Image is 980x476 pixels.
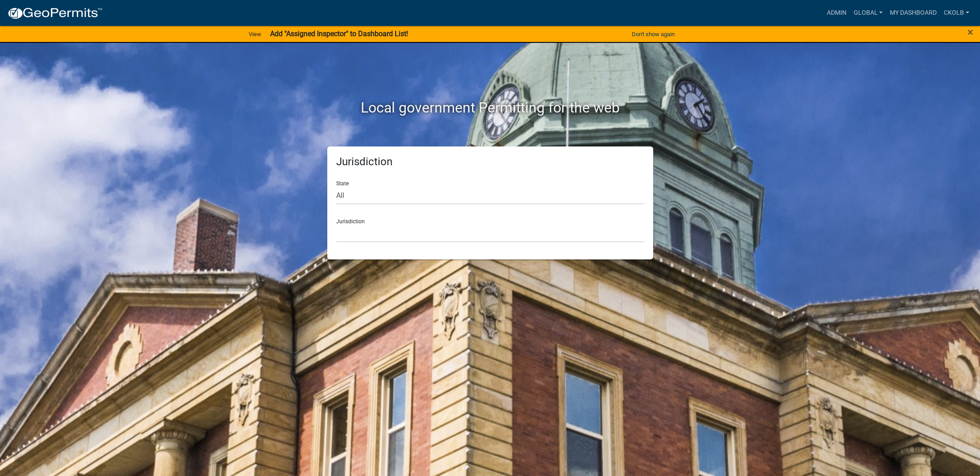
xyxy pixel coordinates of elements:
a: ckolb [940,4,973,21]
h2: Local government Permitting for the web [242,99,738,116]
a: My Dashboard [886,4,940,21]
strong: Add "Assigned Inspector" to Dashboard List! [270,29,408,38]
a: Global [850,4,887,21]
button: Don't show again [628,27,678,42]
button: Close [967,27,973,38]
span: × [967,26,973,38]
a: Admin [823,4,850,21]
a: View [245,27,265,42]
h5: Jurisdiction [336,155,644,168]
